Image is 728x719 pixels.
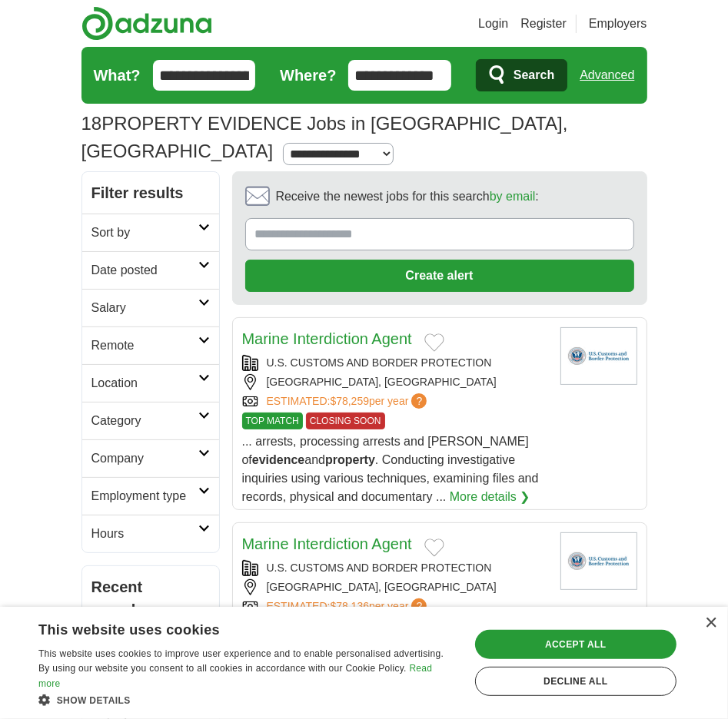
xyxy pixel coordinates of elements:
[560,532,637,590] img: U.S. Customs and Border Protection logo
[242,579,548,595] div: [GEOGRAPHIC_DATA], [GEOGRAPHIC_DATA]
[424,538,444,557] button: Add to favorite jobs
[38,648,444,674] span: This website uses cookies to improve user experience and to enable personalised advertising. By u...
[91,449,198,468] h2: Company
[81,6,212,41] img: Adzuna logo
[91,525,198,543] h2: Hours
[476,59,567,91] button: Search
[242,413,303,429] span: TOP MATCH
[514,60,554,91] span: Search
[91,299,198,317] h2: Salary
[82,172,219,214] h2: Filter results
[705,618,716,629] div: Close
[411,598,427,614] span: ?
[82,477,219,515] a: Employment type
[280,64,336,87] label: Where?
[267,393,430,409] a: ESTIMATED:$78,259per year?
[306,413,385,429] span: CLOSING SOON
[82,364,219,402] a: Location
[242,535,412,552] a: Marine Interdiction Agent
[82,251,219,289] a: Date posted
[242,435,539,503] span: ... arrests, processing arrests and [PERSON_NAME] of and . Conducting investigative inquiries usi...
[242,374,548,390] div: [GEOGRAPHIC_DATA], [GEOGRAPHIC_DATA]
[242,330,412,347] a: Marine Interdiction Agent
[475,630,676,659] div: Accept all
[82,515,219,552] a: Hours
[82,439,219,477] a: Company
[91,224,198,242] h2: Sort by
[91,336,198,355] h2: Remote
[267,562,492,574] a: U.S. CUSTOMS AND BORDER PROTECTION
[330,395,369,407] span: $78,259
[82,289,219,326] a: Salary
[245,260,634,292] button: Create alert
[91,412,198,430] h2: Category
[450,488,530,506] a: More details ❯
[589,15,647,33] a: Employers
[267,598,430,615] a: ESTIMATED:$78,136per year?
[475,667,676,696] div: Decline all
[411,393,427,409] span: ?
[81,113,568,161] h1: PROPERTY EVIDENCE Jobs in [GEOGRAPHIC_DATA], [GEOGRAPHIC_DATA]
[478,15,508,33] a: Login
[57,695,131,706] span: Show details
[38,692,457,707] div: Show details
[330,600,369,612] span: $78,136
[252,453,304,466] strong: evidence
[560,327,637,385] img: U.S. Customs and Border Protection logo
[580,60,634,91] a: Advanced
[82,326,219,364] a: Remote
[490,190,536,203] a: by email
[520,15,567,33] a: Register
[94,64,141,87] label: What?
[82,214,219,251] a: Sort by
[81,110,102,138] span: 18
[82,402,219,439] a: Category
[91,261,198,280] h2: Date posted
[424,333,444,352] button: Add to favorite jobs
[91,374,198,393] h2: Location
[91,487,198,505] h2: Employment type
[325,453,375,466] strong: property
[267,356,492,369] a: U.S. CUSTOMS AND BORDER PROTECTION
[276,187,539,206] span: Receive the newest jobs for this search :
[91,575,210,621] h2: Recent searches
[38,616,418,639] div: This website uses cookies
